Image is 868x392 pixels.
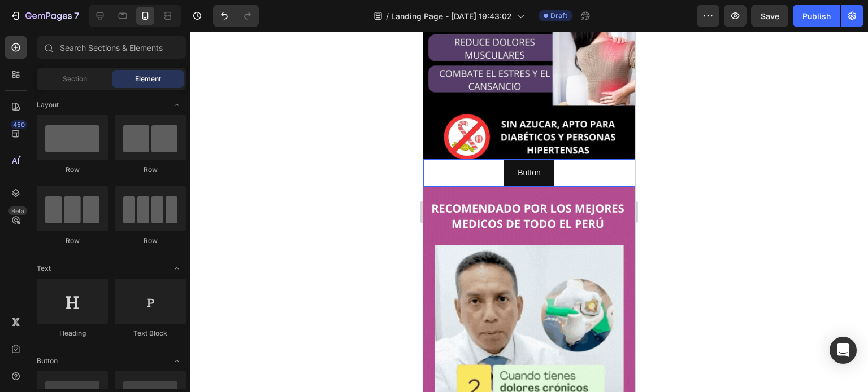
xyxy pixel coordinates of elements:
[168,259,186,278] span: Toggle open
[37,236,108,246] div: Row
[115,236,186,246] div: Row
[63,74,87,84] span: Section
[37,328,108,338] div: Heading
[761,11,779,21] span: Save
[37,100,59,110] span: Layout
[830,337,857,364] div: Open Intercom Messenger
[37,356,58,366] span: Button
[115,328,186,338] div: Text Block
[74,9,79,23] p: 7
[386,10,389,22] span: /
[11,120,27,129] div: 450
[8,206,27,215] div: Beta
[168,352,186,370] span: Toggle open
[5,5,84,27] button: 7
[793,5,840,27] button: Publish
[135,74,161,84] span: Element
[37,36,186,59] input: Search Sections & Elements
[37,165,108,175] div: Row
[391,10,512,22] span: Landing Page - [DATE] 19:43:02
[802,10,831,22] div: Publish
[213,5,259,27] div: Undo/Redo
[423,32,635,392] iframe: Design area
[550,11,567,21] span: Draft
[751,5,788,27] button: Save
[37,263,51,274] span: Text
[168,96,186,114] span: Toggle open
[115,165,186,175] div: Row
